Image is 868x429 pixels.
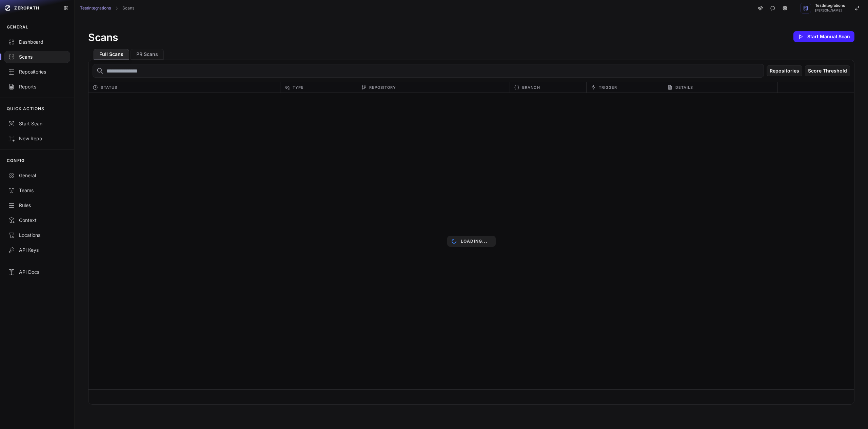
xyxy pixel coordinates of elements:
[88,31,118,43] h1: Scans
[522,83,540,91] span: Branch
[101,83,117,91] span: Status
[7,24,28,30] p: GENERAL
[793,31,854,42] button: Start Manual Scan
[815,9,845,12] span: [PERSON_NAME]
[8,232,66,239] div: Locations
[122,5,134,11] a: Scans
[8,83,66,90] div: Reports
[8,39,66,45] div: Dashboard
[8,269,66,275] div: API Docs
[805,65,850,76] button: Score Threshold
[8,68,66,75] div: Repositories
[8,217,66,224] div: Context
[7,106,45,111] p: QUICK ACTIONS
[675,83,693,91] span: Details
[8,54,66,60] div: Scans
[815,4,845,7] span: TestIntegrations
[8,135,66,142] div: New Repo
[80,5,111,11] a: TestIntegrations
[3,3,58,14] a: ZEROPATH
[8,172,66,179] div: General
[114,6,119,11] svg: chevron right,
[8,247,66,253] div: API Keys
[369,83,396,91] span: Repository
[767,65,802,76] button: Repositories
[293,83,304,91] span: Type
[599,83,617,91] span: Trigger
[131,49,164,60] button: PR Scans
[94,49,129,60] button: Full Scans
[8,202,66,209] div: Rules
[14,5,39,11] span: ZEROPATH
[461,239,488,244] p: Loading...
[8,187,66,194] div: Teams
[80,5,134,11] nav: breadcrumb
[8,120,66,127] div: Start Scan
[7,158,25,163] p: CONFIG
